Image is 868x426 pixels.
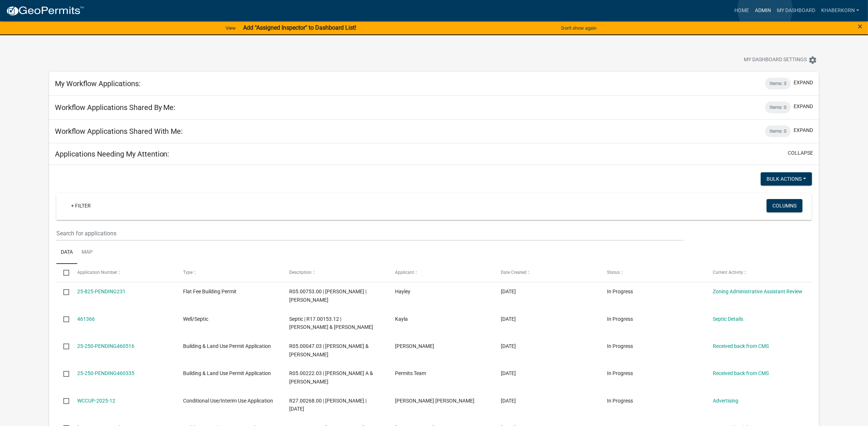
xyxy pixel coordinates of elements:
strong: Add "Assigned Inspector" to Dashboard List! [243,24,356,31]
a: Admin [752,4,774,18]
span: Type [183,270,193,275]
span: Description [289,270,312,275]
span: Building & Land Use Permit Application [183,343,271,349]
a: WCCUP-2025-12 [77,398,115,404]
span: Hayley [395,289,410,294]
span: Septic | R17.00153.12 | RUSSELL & ASHLEY RILEY [289,316,373,330]
a: Data [56,241,77,264]
a: Advertising [713,398,738,404]
span: Kayla [395,316,408,322]
span: Permits Team [395,370,426,376]
a: Zoning Administrative Assistant Review [713,289,802,294]
button: Bulk Actions [761,172,812,186]
div: Items: 0 [765,102,791,113]
span: Applicant [395,270,414,275]
a: 25-825-PENDING231 [77,289,126,294]
datatable-header-cell: Select [56,264,70,282]
span: In Progress [607,289,633,294]
a: + Filter [65,199,97,212]
a: My Dashboard [774,4,818,18]
button: expand [794,79,813,87]
a: Septic Details [713,316,743,322]
a: Home [731,4,752,18]
h5: My Workflow Applications: [55,79,141,88]
div: Items: 3 [765,78,791,89]
datatable-header-cell: Type [176,264,282,282]
a: 25-250-PENDING460516 [77,343,134,349]
span: R05.00222.03 | THOMAS A & KAY M HALLBERG [289,370,373,385]
a: Received back from CMS [713,370,769,376]
span: × [858,21,863,32]
h5: Applications Needing My Attention: [55,150,169,158]
span: Lucas Youngsma [395,343,434,349]
h5: Workflow Applications Shared With Me: [55,127,183,136]
span: Date Created [501,270,527,275]
datatable-header-cell: Status [600,264,706,282]
datatable-header-cell: Description [282,264,388,282]
a: 461366 [77,316,95,322]
input: Search for applications [56,226,684,241]
button: collapse [788,149,813,157]
div: Items: 0 [765,125,791,137]
span: R27.00268.00 | Hunter Kapple | 08/07/2025 [289,398,366,412]
button: My Dashboard Settingssettings [738,53,823,67]
i: settings [808,56,817,65]
span: R05.00753.00 | TIMOTHY NORDEAN DISTAD | TAMRA KAY DISTAD [289,289,366,303]
button: expand [794,126,813,134]
span: 08/06/2025 [501,398,516,404]
span: In Progress [607,316,633,322]
a: khaberkorn [818,4,862,18]
datatable-header-cell: Date Created [494,264,600,282]
span: Current Activity [713,270,743,275]
span: In Progress [607,398,633,404]
span: In Progress [607,343,633,349]
datatable-header-cell: Current Activity [706,264,812,282]
span: Well/Septic [183,316,208,322]
a: Received back from CMS [713,343,769,349]
span: Application Number [77,270,117,275]
datatable-header-cell: Applicant [388,264,494,282]
span: 08/07/2025 [501,343,516,349]
span: My Dashboard Settings [744,56,807,65]
datatable-header-cell: Application Number [70,264,176,282]
button: Don't show again [558,22,599,34]
span: Adam Michael Dalton [395,398,474,404]
button: expand [794,103,813,110]
h5: Workflow Applications Shared By Me: [55,103,176,112]
span: 08/08/2025 [501,316,516,322]
span: 08/06/2025 [501,370,516,376]
span: Conditional Use/Interim Use Application [183,398,273,404]
span: Building & Land Use Permit Application [183,370,271,376]
span: Status [607,270,620,275]
span: R05.00047.03 | LUCAS & CARISSA YOUNGSMA [289,343,369,357]
span: Flat Fee Building Permit [183,289,236,294]
span: 08/13/2025 [501,289,516,294]
a: View [223,22,239,34]
a: 25-250-PENDING460335 [77,370,134,376]
button: Close [858,22,863,31]
button: Columns [767,199,802,212]
span: In Progress [607,370,633,376]
a: Map [77,241,97,264]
